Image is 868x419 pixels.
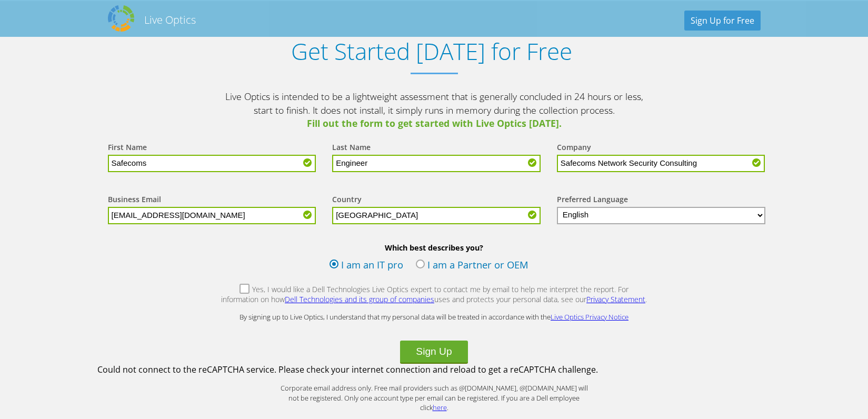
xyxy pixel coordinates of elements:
[332,194,362,207] label: Country
[276,383,592,413] p: Corporate email address only. Free mail providers such as @[DOMAIN_NAME], @[DOMAIN_NAME] will not...
[285,294,434,304] a: Dell Technologies and its group of companies
[108,194,161,207] label: Business Email
[108,142,147,155] label: First Name
[221,284,648,307] label: Yes, I would like a Dell Technologies Live Optics expert to contact me by email to help me interp...
[332,207,541,224] input: Start typing to search for a country
[416,258,528,274] label: I am a Partner or OEM
[400,341,467,364] button: Sign Up
[224,90,645,131] p: Live Optics is intended to be a lightweight assessment that is generally concluded in 24 hours or...
[332,142,371,155] label: Last Name
[684,11,761,31] a: Sign Up for Free
[224,312,645,322] p: By signing up to Live Optics, I understand that my personal data will be treated in accordance wi...
[144,13,196,27] h2: Live Optics
[97,243,771,253] b: Which best describes you?
[330,258,403,274] label: I am an IT pro
[108,5,134,32] img: Dell Dpack
[97,38,766,65] h1: Get Started [DATE] for Free
[586,294,645,304] a: Privacy Statement
[224,117,645,131] span: Fill out the form to get started with Live Optics [DATE].
[97,364,771,375] div: Could not connect to the reCAPTCHA service. Please check your internet connection and reload to g...
[557,194,628,207] label: Preferred Language
[433,403,447,412] a: here
[557,142,591,155] label: Company
[551,312,628,322] a: Live Optics Privacy Notice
